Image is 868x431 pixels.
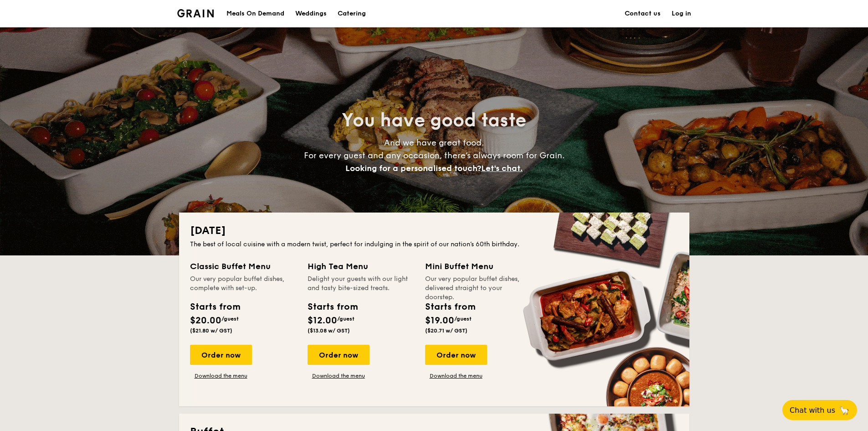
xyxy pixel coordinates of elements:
span: ($13.08 w/ GST) [308,327,350,334]
img: Grain [177,9,214,17]
a: Download the menu [425,372,487,379]
div: Our very popular buffet dishes, complete with set-up. [190,275,297,293]
span: And we have great food. For every guest and any occasion, there’s always room for Grain. [304,138,565,173]
div: Starts from [425,300,475,314]
span: /guest [337,316,354,322]
span: $12.00 [308,315,337,326]
span: /guest [454,316,472,322]
span: ($21.80 w/ GST) [190,327,232,334]
span: Looking for a personalised touch? [345,163,481,173]
span: Let's chat. [481,163,523,173]
div: Order now [308,345,370,365]
span: You have good taste [342,109,526,131]
span: ($20.71 w/ GST) [425,327,467,334]
span: Chat with us [790,406,835,415]
a: Download the menu [190,372,252,379]
button: Chat with us🦙 [782,400,857,420]
a: Logotype [177,9,214,17]
span: $20.00 [190,315,221,326]
div: Mini Buffet Menu [425,260,532,273]
div: Delight your guests with our light and tasty bite-sized treats. [308,275,414,293]
div: Order now [425,345,487,365]
div: Starts from [308,300,357,314]
span: /guest [221,316,239,322]
div: Starts from [190,300,240,314]
a: Download the menu [308,372,370,379]
div: The best of local cuisine with a modern twist, perfect for indulging in the spirit of our nation’... [190,240,678,249]
div: High Tea Menu [308,260,414,273]
h2: [DATE] [190,223,678,238]
div: Our very popular buffet dishes, delivered straight to your doorstep. [425,275,532,293]
span: $19.00 [425,315,454,326]
span: 🦙 [839,405,850,415]
div: Classic Buffet Menu [190,260,297,273]
div: Order now [190,345,252,365]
